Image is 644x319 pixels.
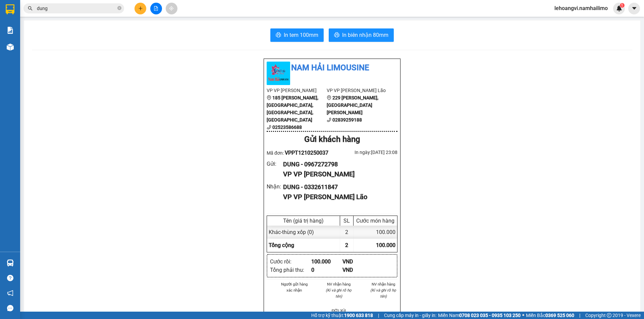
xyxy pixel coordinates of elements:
[628,3,640,14] button: caret-down
[327,117,331,122] span: phone
[269,242,294,248] span: Tổng cộng
[344,313,373,318] strong: 1900 633 818
[270,266,311,274] div: Tổng phải thu :
[267,95,271,100] span: environment
[283,160,392,169] div: DUNG - 0967272798
[616,5,622,11] img: icon-new-feature
[267,87,327,94] li: VP VP [PERSON_NAME]
[28,6,33,11] span: search
[327,95,378,115] b: 229 [PERSON_NAME], [GEOGRAPHIC_DATA][PERSON_NAME]
[285,150,328,156] span: VPPT1210250037
[342,266,374,274] div: VND
[284,31,318,39] span: In tem 100mm
[526,312,574,319] span: Miền Bắc
[267,160,283,168] div: Gửi :
[169,6,174,11] span: aim
[280,281,309,293] li: Người gửi hàng xác nhận
[267,149,332,157] div: Mã đơn:
[621,3,623,8] span: 1
[311,312,373,319] span: Hỗ trợ kỹ thuật:
[166,3,177,14] button: aim
[6,4,14,14] img: logo-vxr
[7,44,14,51] img: warehouse-icon
[579,312,580,319] span: |
[342,31,388,39] span: In biên nhận 80mm
[327,95,331,100] span: environment
[370,288,396,299] i: (Kí và ghi rõ họ tên)
[355,218,395,224] div: Cước món hàng
[37,5,116,12] input: Tìm tên, số ĐT hoặc mã đơn
[522,314,524,317] span: ⚪️
[327,87,387,94] li: VP VP [PERSON_NAME] Lão
[154,6,158,11] span: file-add
[283,182,392,192] div: DUNG - 0332611847
[342,257,374,266] div: VND
[138,6,143,11] span: plus
[270,257,311,266] div: Cước rồi :
[438,312,521,319] span: Miền Nam
[325,281,353,287] li: NV nhận hàng
[267,95,318,123] b: 185 [PERSON_NAME], [GEOGRAPHIC_DATA], [GEOGRAPHIC_DATA], [GEOGRAPHIC_DATA]
[332,117,362,123] b: 02839259188
[342,218,352,224] div: SL
[267,182,283,191] div: Nhận :
[329,28,394,42] button: printerIn biên nhận 80mm
[135,3,146,14] button: plus
[150,3,162,14] button: file-add
[7,290,13,296] span: notification
[269,229,314,235] span: Khác - thùng xốp (0)
[267,62,290,85] img: logo.jpg
[326,288,352,299] i: (Kí và ghi rõ họ tên)
[311,266,342,274] div: 0
[267,125,271,130] span: phone
[376,242,395,248] span: 100.000
[345,242,348,248] span: 2
[117,6,121,10] span: close-circle
[334,32,339,38] span: printer
[332,149,397,156] div: In ngày: [DATE] 23:08
[311,257,342,266] div: 100.000
[369,281,397,287] li: NV nhận hàng
[7,275,13,281] span: question-circle
[325,308,353,314] li: ĐỢI XÚI
[378,312,379,319] span: |
[549,4,613,12] span: lehoangvi.namhailimo
[283,169,392,179] div: VP VP [PERSON_NAME]
[7,259,14,266] img: warehouse-icon
[270,28,324,42] button: printerIn tem 100mm
[620,3,625,8] sup: 1
[267,62,397,74] li: Nam Hải Limousine
[276,32,281,38] span: printer
[631,5,637,11] span: caret-down
[7,27,14,34] img: solution-icon
[117,5,121,12] span: close-circle
[267,133,397,146] div: Gửi khách hàng
[283,192,392,202] div: VP VP [PERSON_NAME] Lão
[354,226,397,239] div: 100.000
[607,313,611,318] span: copyright
[269,218,338,224] div: Tên (giá trị hàng)
[272,125,302,130] b: 02523586688
[459,313,521,318] strong: 0708 023 035 - 0935 103 250
[545,313,574,318] strong: 0369 525 060
[340,226,354,239] div: 2
[7,305,13,311] span: message
[384,312,436,319] span: Cung cấp máy in - giấy in:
